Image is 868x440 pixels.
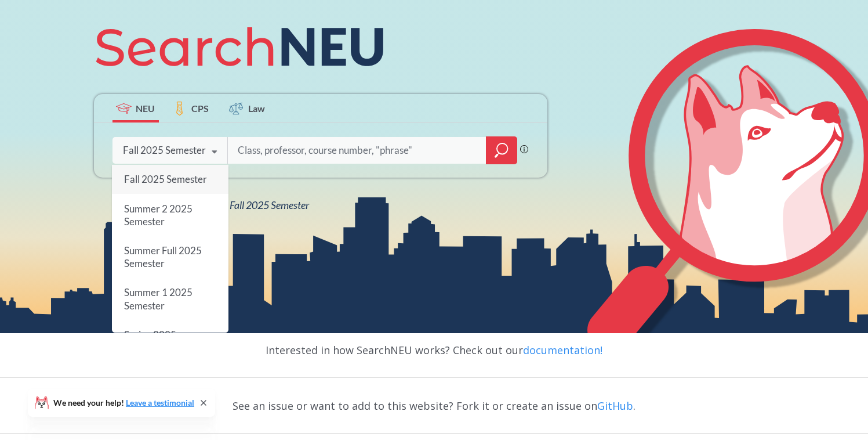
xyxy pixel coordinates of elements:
span: Summer 1 2025 Semester [124,287,192,312]
a: GitHub [597,399,633,413]
span: Summer 2 2025 Semester [124,203,192,228]
input: Class, professor, course number, "phrase" [237,138,478,163]
span: NEU [136,102,155,115]
a: documentation! [523,343,602,357]
svg: magnifying glass [495,142,509,158]
span: Law [248,102,265,115]
span: Fall 2025 Semester [124,173,206,185]
span: NEU Fall 2025 Semester [208,199,309,211]
span: Summer Full 2025 Semester [124,244,201,269]
span: CPS [191,102,209,115]
div: magnifying glass [486,136,517,164]
div: Fall 2025 Semester [123,144,206,157]
span: Spring 2025 Semester [124,329,176,354]
span: View all classes for [123,199,309,211]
